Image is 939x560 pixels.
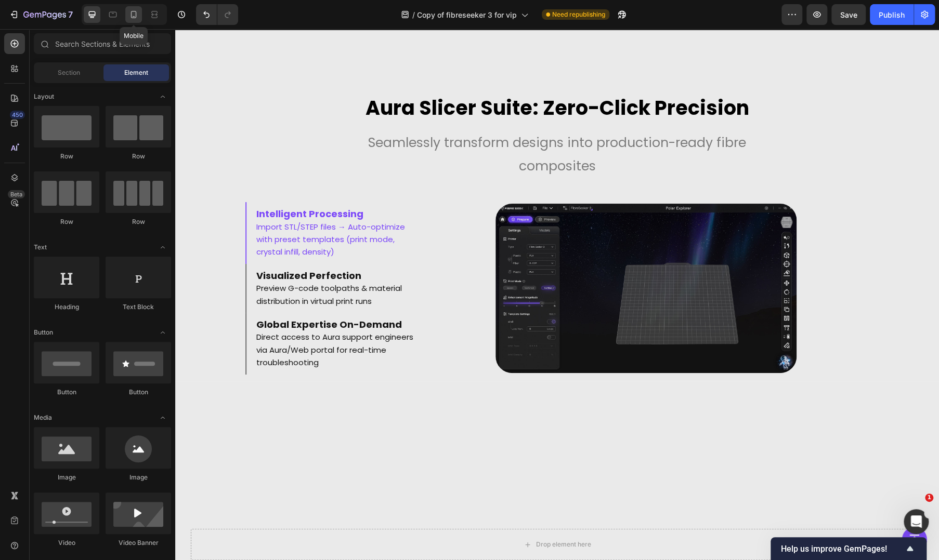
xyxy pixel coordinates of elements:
div: Heading [34,302,99,312]
span: Button [34,328,53,337]
span: distribution in virtual print runs [81,266,197,277]
span: Toggle open [154,239,171,256]
strong: Visualized Perfection [81,240,186,253]
div: Row [106,217,171,226]
span: Toggle open [154,409,171,426]
span: Direct access to Aura support engineers [81,302,238,313]
span: 1 [925,494,933,502]
div: Row [34,217,99,226]
div: Row [106,152,171,161]
div: Button [34,388,99,397]
div: Video [34,538,99,548]
img: gempages_574786771183731824-26dd218b-afda-4068-b206-f05d82816bb7.jpg [320,175,621,343]
span: Toggle open [154,88,171,105]
div: Text Block [106,302,171,312]
div: Image [106,473,171,482]
div: Button [106,388,171,397]
iframe: Intercom live chat [904,509,929,534]
button: 7 [4,4,77,25]
button: Show survey - Help us improve GemPages! [781,542,916,555]
strong: Aura Slicer Suite: Zero-Click Precision [190,65,573,92]
span: via Aura/Web portal for real-time [81,315,211,326]
div: 450 [10,111,25,119]
span: Section [58,68,80,77]
iframe: Design area [175,29,939,560]
span: crystal infill, density) [81,217,159,228]
input: Search Sections & Elements [34,33,171,54]
button: Save [831,4,866,25]
span: Seamlessly transform designs into production-ready fibre composites [193,104,571,146]
span: Save [840,10,857,19]
span: Media [34,413,52,422]
div: Undo/Redo [196,4,238,25]
strong: Global Expertise On-Demand [81,289,227,302]
div: Beta [8,190,25,198]
div: Video Banner [106,538,171,548]
span: with preset templates (print mode, [81,205,219,216]
span: Import STL/STEP files → Auto-optimize [81,192,230,203]
div: Row [34,152,99,161]
span: / [412,9,415,20]
button: Publish [870,4,914,25]
span: Copy of fibreseeker 3 for vip [417,9,517,20]
span: Toggle open [154,324,171,341]
p: 7 [68,8,73,21]
span: Help us improve GemPages! [781,544,904,554]
span: troubleshooting [81,328,144,339]
div: Publish [879,9,905,20]
div: Image [34,473,99,482]
span: Element [124,68,148,77]
span: Preview G-code toolpaths & material [81,254,227,264]
span: Text [34,243,47,252]
strong: Intelligent Processing [81,178,188,191]
span: Need republishing [552,10,605,19]
span: Layout [34,92,54,101]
